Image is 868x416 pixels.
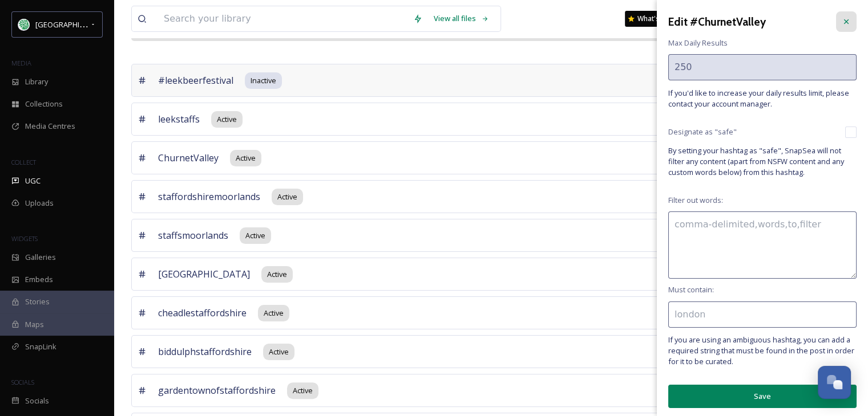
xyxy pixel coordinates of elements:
[668,335,857,368] span: If you are using an ambiguous hashtag, you can add a required string that must be found in the po...
[11,234,38,243] span: WIDGETS
[25,395,49,406] span: Socials
[668,14,766,30] h3: Edit # ChurnetValley
[158,6,407,31] input: Search your library
[818,366,851,399] button: Open Chat
[25,121,75,132] span: Media Centres
[158,190,260,203] span: staffordshiremoorlands
[25,252,56,263] span: Galleries
[158,74,233,87] span: #leekbeerfestival
[25,76,48,87] span: Library
[668,385,857,408] button: Save
[35,19,108,30] span: [GEOGRAPHIC_DATA]
[668,38,728,48] span: Max Daily Results
[11,59,31,67] span: MEDIA
[668,127,737,137] span: Designate as "safe"
[158,267,250,281] span: [GEOGRAPHIC_DATA]
[25,99,63,109] span: Collections
[158,306,247,320] span: cheadlestaffordshire
[277,191,297,202] span: Active
[25,274,53,285] span: Embeds
[25,319,44,330] span: Maps
[668,195,723,206] span: Filter out words:
[18,19,30,30] img: Facebook%20Icon.png
[158,151,219,165] span: ChurnetValley
[251,75,276,86] span: Inactive
[625,11,682,27] a: What's New
[668,301,857,328] input: london
[158,384,276,397] span: gardentownofstaffordshire
[25,176,41,186] span: UGC
[267,269,287,280] span: Active
[158,345,252,358] span: biddulphstaffordshire
[217,114,237,125] span: Active
[158,112,200,126] span: leekstaffs
[245,230,265,241] span: Active
[158,229,228,242] span: staffsmoorlands
[668,145,857,178] span: By setting your hashtag as "safe", SnapSea will not filter any content (apart from NSFW content a...
[269,346,289,357] span: Active
[25,341,56,352] span: SnapLink
[668,284,714,295] span: Must contain:
[293,385,313,396] span: Active
[236,153,256,164] span: Active
[668,88,857,109] span: If you'd like to increase your daily results limit, please contact your account manager.
[25,296,50,307] span: Stories
[25,198,54,209] span: Uploads
[264,308,284,319] span: Active
[11,158,36,166] span: COLLECT
[428,7,495,30] a: View all files
[11,378,34,386] span: SOCIALS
